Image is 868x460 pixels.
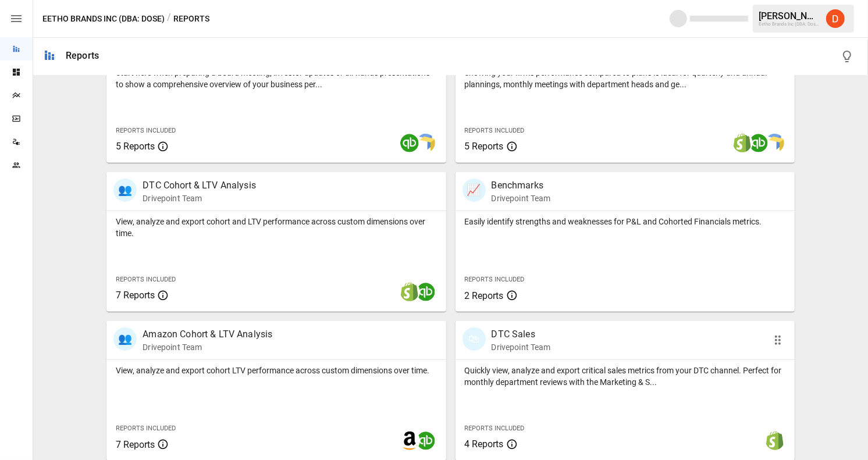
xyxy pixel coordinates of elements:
[116,216,436,239] p: View, analyze and export cohort and LTV performance across custom dimensions over time.
[759,22,819,27] div: Eetho Brands Inc (DBA: Dose)
[116,365,436,376] p: View, analyze and export cohort LTV performance across custom dimensions over time.
[759,10,819,22] div: [PERSON_NAME]
[113,179,137,202] div: 👥
[113,327,137,351] div: 👥
[116,276,176,283] span: Reports Included
[749,134,768,152] img: quickbooks
[465,141,504,152] span: 5 Reports
[116,425,176,432] span: Reports Included
[465,67,785,90] p: Showing your firm's performance compared to plans is ideal for quarterly and annual plannings, mo...
[167,12,171,26] div: /
[766,432,784,450] img: shopify
[465,290,504,301] span: 2 Reports
[463,327,486,351] div: 🛍
[492,341,551,353] p: Drivepoint Team
[417,432,435,450] img: quickbooks
[400,432,419,450] img: amazon
[143,179,256,192] p: DTC Cohort & LTV Analysis
[465,127,525,134] span: Reports Included
[116,290,155,301] span: 7 Reports
[492,192,551,204] p: Drivepoint Team
[417,283,435,301] img: quickbooks
[116,141,155,152] span: 5 Reports
[826,9,845,28] img: Daley Meistrell
[116,439,155,450] span: 7 Reports
[400,283,419,301] img: shopify
[465,216,785,227] p: Easily identify strengths and weaknesses for P&L and Cohorted Financials metrics.
[143,192,256,204] p: Drivepoint Team
[492,327,551,341] p: DTC Sales
[465,438,504,450] span: 4 Reports
[819,2,852,35] button: Daley Meistrell
[465,276,525,283] span: Reports Included
[143,327,272,341] p: Amazon Cohort & LTV Analysis
[465,425,525,432] span: Reports Included
[463,179,486,202] div: 📈
[116,127,176,134] span: Reports Included
[400,134,419,152] img: quickbooks
[42,12,165,26] button: Eetho Brands Inc (DBA: Dose)
[417,134,435,152] img: smart model
[733,134,752,152] img: shopify
[143,341,272,353] p: Drivepoint Team
[66,50,99,61] div: Reports
[116,67,436,90] p: Start here when preparing a board meeting, investor updates or all-hands presentations to show a ...
[766,134,784,152] img: smart model
[492,179,551,192] p: Benchmarks
[465,365,785,388] p: Quickly view, analyze and export critical sales metrics from your DTC channel. Perfect for monthl...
